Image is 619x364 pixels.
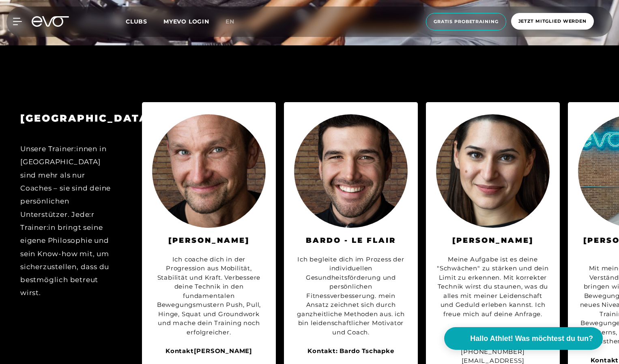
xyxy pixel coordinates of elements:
h3: Bardo - Le Flair [294,236,408,245]
div: Ich begleite dich im Prozess der individuellen Gesundheitsförderung und persönlichen Fitnessverbe... [294,255,408,337]
span: Gratis Probetraining [434,18,499,25]
a: Jetzt Mitglied werden [509,13,596,30]
span: Jetzt Mitglied werden [518,18,587,25]
h3: [PERSON_NAME] [152,236,266,245]
img: Matthias [152,114,266,228]
img: Bardo [294,114,408,228]
span: Hallo Athlet! Was möchtest du tun? [470,333,593,344]
strong: [PERSON_NAME] [194,347,252,355]
a: en [226,17,244,26]
span: Clubs [126,18,147,25]
a: MYEVO LOGIN [163,18,209,25]
h3: [GEOGRAPHIC_DATA] [20,112,114,124]
div: Ich coache dich in der Progression aus Mobilität, Stabilität und Kraft. Verbessere deine Technik ... [152,255,266,337]
strong: Kontakt [165,347,194,355]
div: Unsere Trainer:innen in [GEOGRAPHIC_DATA] sind mehr als nur Coaches – sie sind deine persönlichen... [20,142,114,300]
strong: Kontakt: Bardo Tschapke [307,347,394,355]
button: Hallo Athlet! Was möchtest du tun? [444,327,603,350]
img: Nathalie [436,114,550,228]
a: Gratis Probetraining [423,13,509,30]
span: en [226,18,234,25]
a: Clubs [126,17,163,25]
h3: [PERSON_NAME] [436,236,550,245]
div: Meine Aufgabe ist es deine "Schwächen" zu stärken und dein Limit zu erkennen. Mit korrekter Techn... [436,255,550,319]
strong: Kontakt [PERSON_NAME] [449,329,537,336]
